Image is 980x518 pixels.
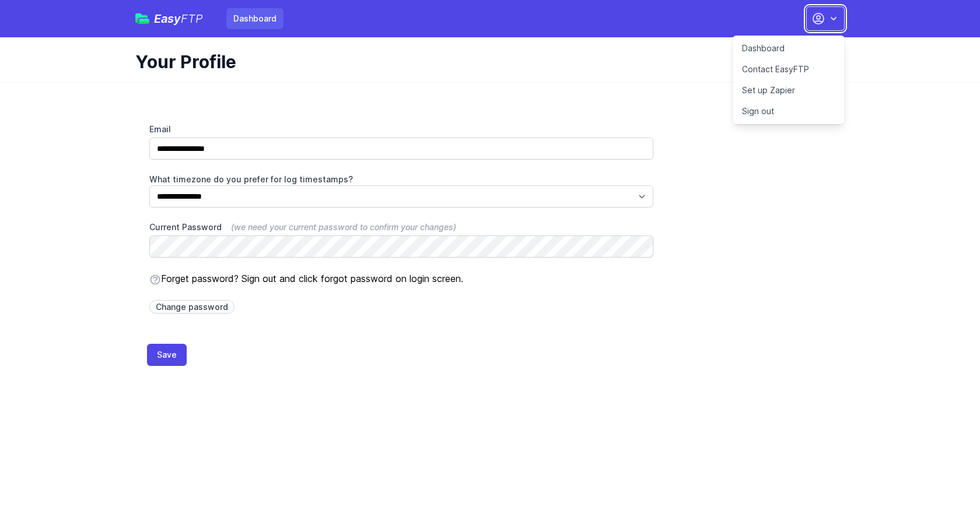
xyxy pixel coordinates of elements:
label: What timezone do you prefer for log timestamps? [149,174,653,185]
h1: Your Profile [135,51,835,72]
label: Email [149,124,653,135]
span: Easy [154,13,203,24]
p: Forget password? Sign out and click forgot password on login screen. [149,272,653,286]
iframe: Drift Widget Chat Controller [922,460,966,504]
a: Sign out [733,101,845,122]
span: (we need your current password to confirm your changes) [231,222,456,232]
img: easyftp_logo.png [135,13,149,24]
label: Current Password [149,221,653,233]
a: Dashboard [226,8,283,29]
button: Save [147,344,187,366]
a: Dashboard [733,38,845,59]
span: FTP [181,12,203,26]
a: Set up Zapier [733,80,845,101]
a: Contact EasyFTP [733,59,845,80]
a: EasyFTP [135,13,203,24]
a: Change password [149,300,235,313]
